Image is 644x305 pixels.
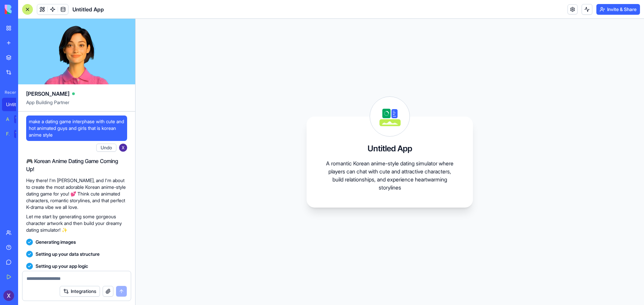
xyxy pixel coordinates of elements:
[119,144,127,152] img: ACg8ocIzbhZT9DULIc5wXb07KUN2qICFzRPY_5QMU8ij0ARBLElFnQ=s96-c
[29,118,124,138] span: make a dating game interphase with cute and hot animated guys and girls that is korean anime style
[2,112,29,126] a: AI Logo GeneratorTRY
[72,5,104,13] span: Untitled App
[36,239,76,245] span: Generating images
[26,90,69,98] span: [PERSON_NAME]
[6,101,25,108] div: Untitled App
[2,90,16,95] span: Recent
[26,99,127,111] span: App Building Partner
[3,290,14,301] img: ACg8ocIzbhZT9DULIc5wXb07KUN2qICFzRPY_5QMU8ij0ARBLElFnQ=s96-c
[26,177,127,211] p: Hey there! I'm [PERSON_NAME], and I'm about to create the most adorable Korean anime-style dating...
[26,213,127,233] p: Let me start by generating some gorgeous character artwork and then build your dreamy dating simu...
[323,159,457,192] p: A romantic Korean anime-style dating simulator where players can chat with cute and attractive ch...
[368,143,412,154] h3: Untitled App
[14,130,25,138] div: TRY
[36,251,100,257] span: Setting up your data structure
[60,286,100,297] button: Integrations
[36,263,88,270] span: Setting up your app logic
[14,115,25,123] div: TRY
[2,127,29,141] a: Feedback FormTRY
[596,4,640,15] button: Invite & Share
[2,98,29,111] a: Untitled App
[5,5,46,14] img: logo
[6,116,9,123] div: AI Logo Generator
[6,131,9,137] div: Feedback Form
[26,157,127,173] h2: 🎮 Korean Anime Dating Game Coming Up!
[96,144,116,152] button: Undo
